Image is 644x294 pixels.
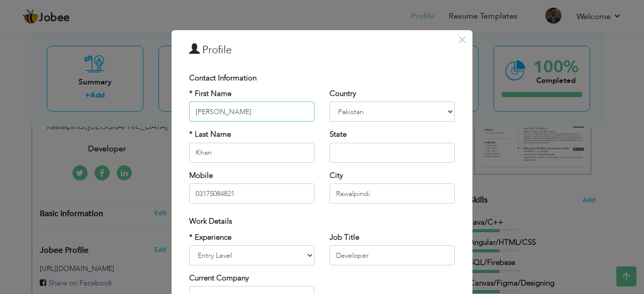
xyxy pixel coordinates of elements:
label: * First Name [189,88,231,99]
span: Contact Information [189,73,257,83]
label: Current Company [189,273,249,283]
label: Job Title [330,232,359,243]
label: * Last Name [189,129,231,140]
span: × [458,31,466,49]
label: State [330,129,347,140]
h3: Profile [189,43,455,58]
label: * Experience [189,232,231,243]
span: Work Details [189,216,232,226]
label: Country [330,88,356,99]
label: City [330,170,343,181]
button: Close [454,32,470,48]
label: Mobile [189,170,213,181]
